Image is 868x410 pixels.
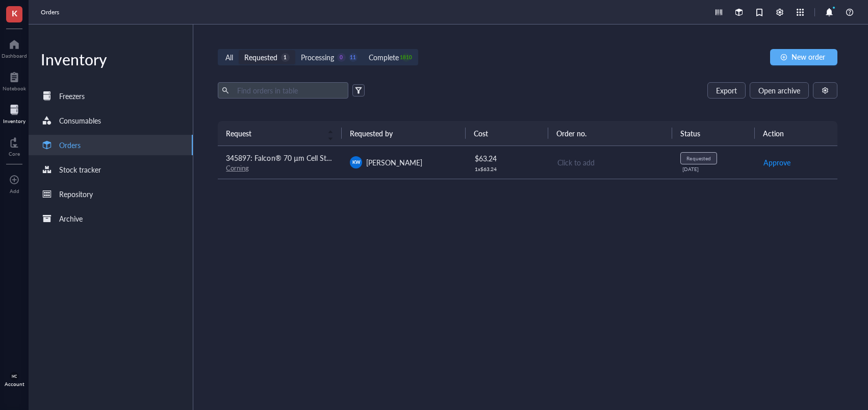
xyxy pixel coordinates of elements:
th: Action [755,121,837,146]
span: K [12,7,17,19]
div: Consumables [59,115,101,126]
div: segmented control [218,49,418,65]
div: Inventory [29,49,193,69]
div: [DATE] [682,166,747,172]
div: 1 x $ 63.24 [475,166,540,172]
button: Approve [763,154,791,171]
a: Archive [29,208,193,229]
button: Open archive [750,82,809,99]
div: Core [9,151,20,157]
div: Repository [59,188,93,200]
span: MC [12,374,17,378]
th: Order no. [548,121,672,146]
th: Status [672,121,755,146]
div: 0 [337,53,346,62]
div: Requested [686,155,710,161]
button: New order [770,49,837,65]
div: Add [10,188,19,194]
a: Consumables [29,110,193,131]
a: Freezers [29,86,193,106]
div: 11 [349,53,358,62]
div: Stock tracker [59,164,101,175]
div: Dashboard [2,53,27,59]
span: 345897: Falcon® 70 µm Cell Strainer, White, Sterile, Individually Packaged, 50/Case [226,153,490,163]
th: Requested by [342,121,466,146]
a: Notebook [3,69,26,91]
div: Complete [369,52,399,63]
div: Requested [244,52,277,63]
div: Notebook [3,85,26,91]
td: Click to add [548,146,672,179]
div: 1 [281,53,290,62]
a: Corning [226,163,249,173]
div: Account [5,381,24,387]
a: Repository [29,184,193,204]
div: Orders [59,139,81,151]
a: Orders [41,7,61,17]
div: Freezers [59,90,85,102]
div: Click to add [557,157,664,168]
a: Core [9,134,20,157]
div: 1810 [402,53,411,62]
th: Cost [466,121,548,146]
span: New order [792,53,825,61]
span: [PERSON_NAME] [366,157,422,167]
a: Stock tracker [29,159,193,180]
span: Request [226,128,321,139]
div: $ 63.24 [475,153,540,164]
button: Export [707,82,746,99]
div: Inventory [3,118,25,124]
span: Open archive [758,86,800,94]
div: Processing [301,52,334,63]
span: Approve [763,157,790,168]
th: Request [218,121,342,146]
div: Archive [59,213,83,224]
span: Export [716,86,737,94]
a: Orders [29,135,193,155]
a: Inventory [3,102,25,124]
input: Find orders in table [233,83,344,98]
a: Dashboard [2,36,27,59]
div: All [225,52,233,63]
span: KW [352,159,360,166]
